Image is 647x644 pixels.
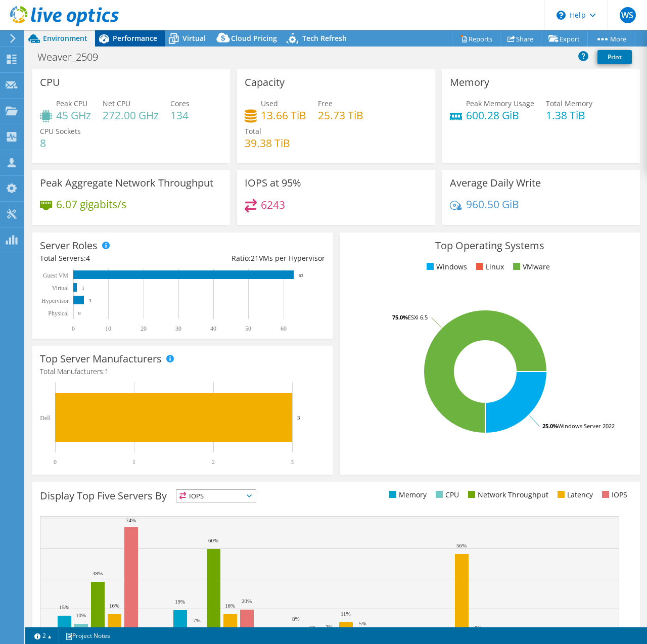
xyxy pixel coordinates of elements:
span: 21 [251,253,259,263]
text: 60% [208,537,218,543]
tspan: 25.0% [542,422,558,430]
text: Physical [48,310,69,317]
tspan: 75.0% [392,313,408,321]
h3: Server Roles [40,240,98,251]
text: 10% [76,612,86,618]
a: More [587,31,634,47]
text: 2 [212,458,215,466]
span: Cores [170,99,190,108]
a: Reports [452,31,500,47]
text: 16% [109,603,119,609]
svg: \n [557,11,566,20]
span: Peak CPU [56,99,87,108]
div: Total Servers: [40,253,182,264]
h4: 25.73 TiB [318,110,363,121]
text: Hypervisor [41,297,69,304]
span: Total [245,126,261,136]
span: WS [620,7,636,23]
text: 5% [359,620,366,626]
text: Virtual [52,285,69,292]
text: 20% [242,598,252,604]
text: 38% [93,570,103,576]
text: 1 [82,286,84,291]
text: 3 [291,458,294,466]
h4: 39.38 TiB [245,137,290,149]
span: CPU Sockets [40,126,81,136]
h3: Average Daily Write [450,177,541,189]
span: Used [261,99,278,108]
h4: 600.28 GiB [466,110,534,121]
text: 2% [309,624,316,630]
span: Cloud Pricing [231,33,277,43]
text: 19% [175,599,185,605]
h3: Top Operating Systems [347,240,632,251]
tspan: Windows Server 2022 [558,422,615,430]
h4: 272.00 GHz [103,110,159,121]
li: Windows [424,261,467,272]
text: 16% [225,603,235,609]
h3: Peak Aggregate Network Throughput [40,177,213,189]
text: 0 [72,325,75,332]
text: 74% [126,517,136,523]
text: 1 [132,458,135,466]
h3: Capacity [245,77,285,88]
span: Environment [43,33,87,43]
h4: Total Manufacturers: [40,366,325,377]
text: 30 [175,325,181,332]
h4: 13.66 TiB [261,110,306,121]
h4: 8 [40,137,81,149]
text: 56% [456,542,467,548]
span: 1 [105,366,109,376]
span: Peak Memory Usage [466,99,534,108]
span: Performance [113,33,157,43]
h4: 960.50 GiB [466,199,519,210]
text: 63 [299,273,304,278]
text: 2% [475,625,482,631]
text: Dell [40,415,51,422]
text: 20 [141,325,147,332]
li: Latency [555,489,593,500]
h3: Memory [450,77,489,88]
li: Memory [387,489,427,500]
text: 40 [210,325,216,332]
a: Print [597,50,632,64]
a: Share [500,31,541,47]
text: 7% [193,617,201,623]
li: Linux [474,261,504,272]
span: Free [318,99,333,108]
h4: 1.38 TiB [546,110,592,121]
tspan: ESXi 6.5 [408,313,428,321]
h1: Weaver_2509 [33,52,114,63]
span: IOPS [176,490,256,502]
h3: IOPS at 95% [245,177,301,189]
text: 3 [297,415,300,421]
text: 50 [245,325,251,332]
li: CPU [433,489,459,500]
h4: 134 [170,110,190,121]
text: 8% [292,616,300,622]
text: 60 [281,325,287,332]
span: Net CPU [103,99,130,108]
div: Ratio: VMs per Hypervisor [182,253,325,264]
li: VMware [511,261,550,272]
h4: 6.07 gigabits/s [56,199,126,210]
a: 2 [27,629,59,642]
text: 11% [341,611,351,617]
text: 0% [408,627,415,633]
a: Project Notes [58,629,117,642]
span: Total Memory [546,99,592,108]
h3: Top Server Manufacturers [40,353,162,364]
text: 1% [425,626,432,632]
h4: 6243 [261,199,285,210]
a: Export [541,31,588,47]
text: 15% [59,604,69,610]
h3: CPU [40,77,60,88]
li: IOPS [599,489,627,500]
text: 0 [54,458,57,466]
text: 2% [326,624,333,630]
span: Virtual [182,33,206,43]
text: 10 [105,325,111,332]
text: 0 [78,311,81,316]
span: Tech Refresh [302,33,347,43]
li: Network Throughput [466,489,548,500]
